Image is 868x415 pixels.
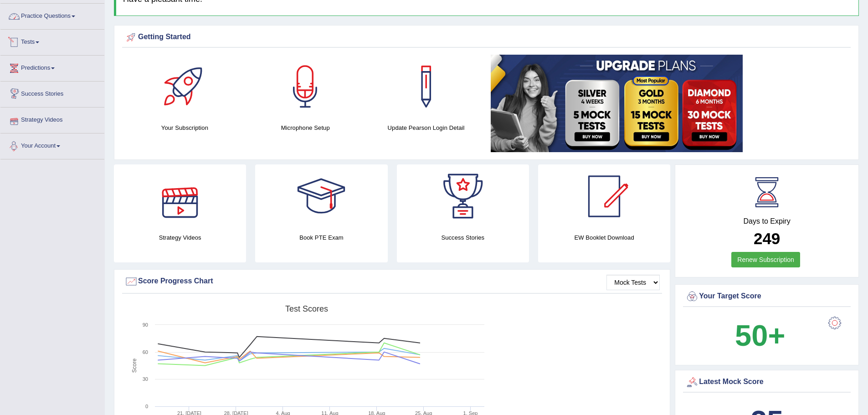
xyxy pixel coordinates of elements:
[131,359,138,373] tspan: Score
[124,31,848,44] div: Getting Started
[685,375,848,389] div: Latest Mock Score
[114,233,246,242] h4: Strategy Videos
[129,123,241,133] h4: Your Subscription
[285,304,328,313] tspan: Test scores
[491,55,743,152] img: small5.jpg
[0,4,104,26] a: Practice Questions
[143,322,148,328] text: 90
[685,217,848,225] h4: Days to Expiry
[250,123,361,133] h4: Microphone Setup
[0,108,104,130] a: Strategy Videos
[731,252,800,267] a: Renew Subscription
[538,233,670,242] h4: EW Booklet Download
[0,82,104,104] a: Success Stories
[685,290,848,303] div: Your Target Score
[0,30,104,52] a: Tests
[0,56,104,78] a: Predictions
[735,319,785,352] b: 50+
[370,123,482,133] h4: Update Pearson Login Detail
[0,133,104,156] a: Your Account
[124,275,660,288] div: Score Progress Chart
[397,233,529,242] h4: Success Stories
[145,404,148,409] text: 0
[754,230,780,247] b: 249
[255,233,387,242] h4: Book PTE Exam
[143,349,148,355] text: 60
[143,376,148,382] text: 30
